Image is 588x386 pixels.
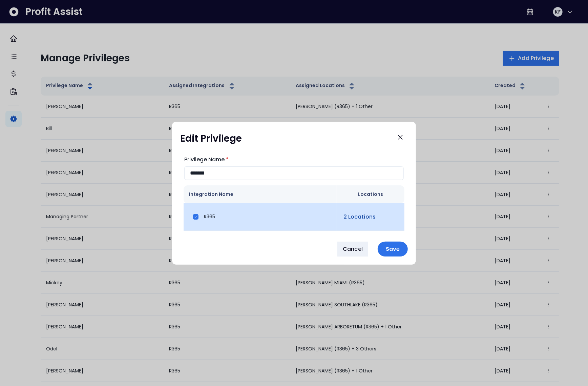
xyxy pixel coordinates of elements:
span: Cancel [343,245,363,253]
a: 2 Locations [342,213,377,221]
button: Save [378,242,408,257]
label: Privilege Name [184,156,400,164]
p: R365 [204,213,215,220]
button: Cancel [337,242,368,257]
p: Save [382,246,404,252]
th: Integration Name [184,185,337,203]
th: Locations [337,185,404,203]
button: Close [393,130,408,145]
h1: Edit Privilege [180,133,242,145]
